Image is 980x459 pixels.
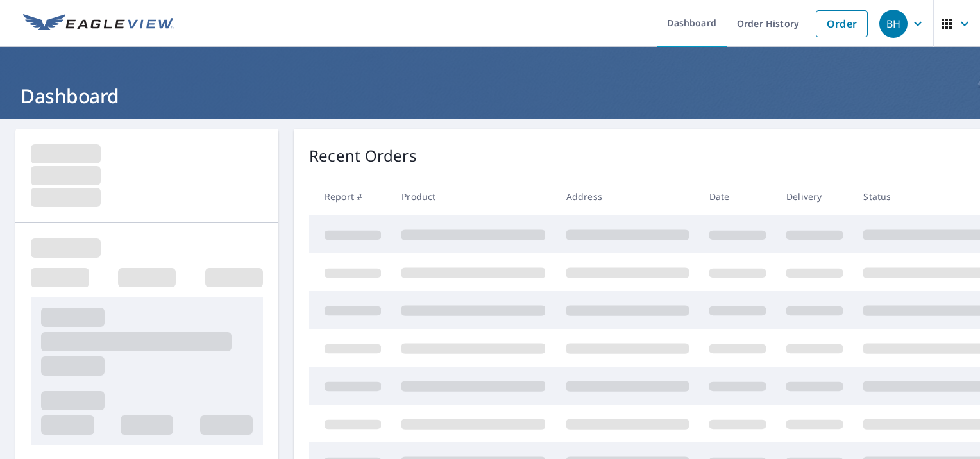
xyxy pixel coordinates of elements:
[556,178,699,215] th: Address
[309,178,391,215] th: Report #
[23,14,174,33] img: EV Logo
[699,178,776,215] th: Date
[776,178,853,215] th: Delivery
[15,83,965,109] h1: Dashboard
[879,10,908,38] div: BH
[309,144,417,167] p: Recent Orders
[816,10,868,37] a: Order
[391,178,555,215] th: Product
